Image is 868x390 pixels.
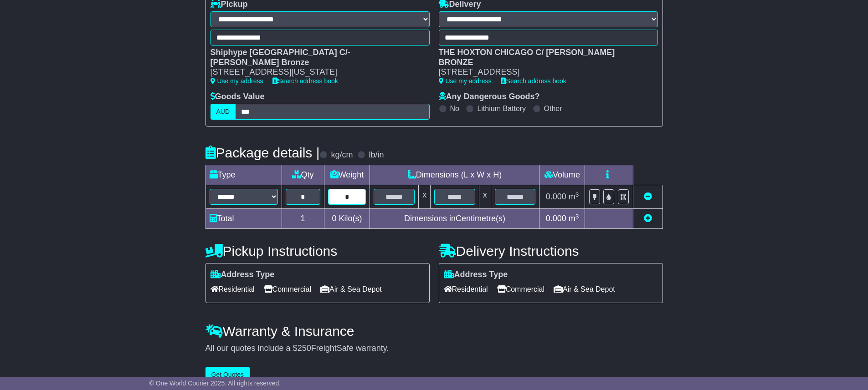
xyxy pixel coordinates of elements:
span: 0 [332,214,336,223]
span: Residential [444,282,488,296]
a: Search address book [272,77,338,85]
span: 0.000 [546,192,566,201]
div: [STREET_ADDRESS][US_STATE] [211,67,421,77]
label: kg/cm [331,150,353,160]
td: Kilo(s) [324,209,370,229]
a: Add new item [644,214,652,223]
a: Search address book [501,77,566,85]
td: Total [205,209,282,229]
span: 250 [298,344,311,353]
span: m [569,192,579,201]
a: Use my address [439,77,492,85]
h4: Warranty & Insurance [205,324,663,339]
td: Type [205,165,282,185]
div: THE HOXTON CHICAGO C/ [PERSON_NAME] BRONZE [439,48,649,67]
div: [STREET_ADDRESS] [439,67,649,77]
td: Qty [282,165,324,185]
div: All our quotes include a $ FreightSafe warranty. [205,344,663,354]
td: Dimensions (L x W x H) [370,165,539,185]
span: Air & Sea Depot [554,282,615,296]
td: 1 [282,209,324,229]
td: Volume [539,165,585,185]
label: Other [544,104,562,113]
span: Residential [211,282,255,296]
h4: Pickup Instructions [205,243,430,258]
span: Commercial [497,282,544,296]
div: Shiphype [GEOGRAPHIC_DATA] C/- [PERSON_NAME] Bronze [211,48,421,67]
sup: 3 [575,213,579,220]
span: m [569,214,579,223]
td: x [419,185,431,209]
a: Remove this item [644,192,652,201]
h4: Package details | [205,145,320,160]
label: Lithium Battery [477,104,526,113]
span: Commercial [264,282,311,296]
label: Goods Value [211,92,265,102]
label: No [450,104,459,113]
a: Use my address [211,77,263,85]
td: Weight [324,165,370,185]
label: Address Type [211,270,275,280]
h4: Delivery Instructions [439,243,663,258]
span: © One World Courier 2025. All rights reserved. [149,380,281,387]
span: 0.000 [546,214,566,223]
label: AUD [211,104,236,120]
td: Dimensions in Centimetre(s) [370,209,539,229]
label: Any Dangerous Goods? [439,92,540,102]
span: Air & Sea Depot [320,282,382,296]
button: Get Quotes [205,367,250,383]
label: lb/in [369,150,384,160]
td: x [479,185,491,209]
label: Address Type [444,270,508,280]
sup: 3 [575,191,579,198]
